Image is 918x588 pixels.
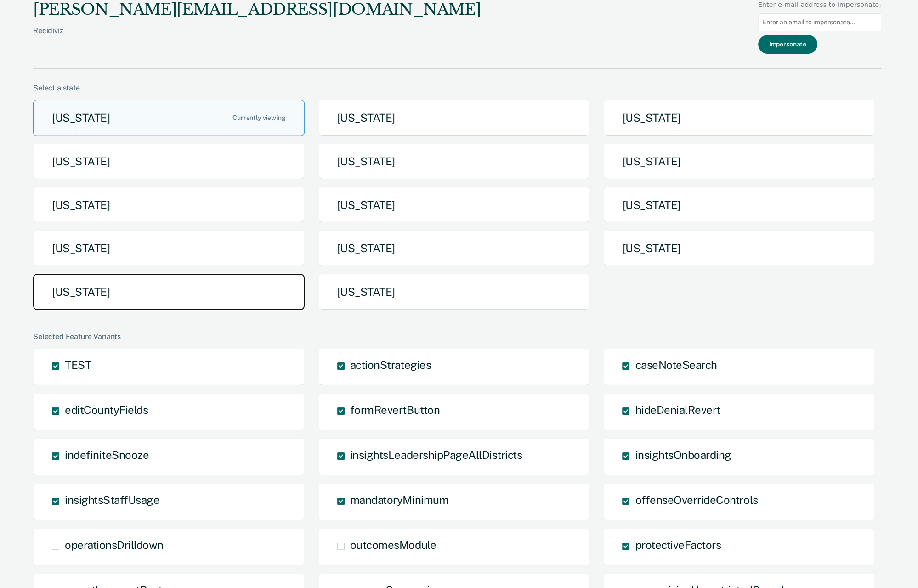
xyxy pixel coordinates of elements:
button: [US_STATE] [33,143,305,180]
button: [US_STATE] [603,187,875,223]
div: Recidiviz [33,26,481,50]
input: Enter an email to impersonate... [758,13,881,31]
span: operationsDrilldown [65,538,164,551]
button: Impersonate [758,35,817,54]
span: hideDenialRevert [635,403,720,416]
button: [US_STATE] [318,274,590,310]
span: insightsStaffUsage [65,493,159,506]
button: [US_STATE] [318,100,590,136]
button: [US_STATE] [33,187,305,223]
span: outcomesModule [350,538,436,551]
span: insightsOnboarding [635,448,731,461]
div: Selected Feature Variants [33,332,881,341]
span: insightsLeadershipPageAllDistricts [350,448,522,461]
button: [US_STATE] [318,230,590,266]
span: protectiveFactors [635,538,721,551]
button: [US_STATE] [33,100,305,136]
button: [US_STATE] [603,100,875,136]
span: indefiniteSnooze [65,448,149,461]
span: offenseOverrideControls [635,493,758,506]
span: caseNoteSearch [635,358,717,371]
span: formRevertButton [350,403,440,416]
span: TEST [65,358,91,371]
button: [US_STATE] [318,187,590,223]
button: [US_STATE] [603,230,875,266]
button: [US_STATE] [318,143,590,180]
span: editCountyFields [65,403,148,416]
button: [US_STATE] [603,143,875,180]
span: actionStrategies [350,358,431,371]
span: mandatoryMinimum [350,493,448,506]
button: [US_STATE] [33,274,305,310]
div: Select a state [33,84,881,92]
button: [US_STATE] [33,230,305,266]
